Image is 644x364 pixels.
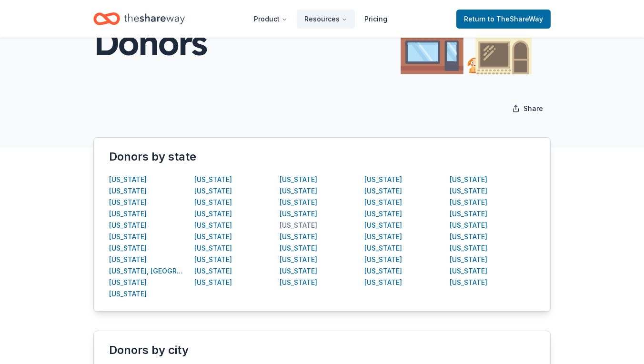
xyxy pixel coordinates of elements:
button: [US_STATE] [280,231,317,243]
span: Return [464,13,543,25]
a: Home [93,8,185,30]
button: [US_STATE] [450,277,487,288]
button: [US_STATE] [364,254,402,265]
button: [US_STATE] [450,243,487,254]
button: [US_STATE] [280,243,317,254]
button: [US_STATE] [450,231,487,243]
button: [US_STATE] [109,220,147,231]
button: [US_STATE] [194,220,232,231]
button: [US_STATE] [194,277,232,288]
button: [US_STATE] [109,254,147,265]
button: [US_STATE] [280,208,317,220]
button: [US_STATE] [450,185,487,197]
button: [US_STATE] [194,208,232,220]
button: [US_STATE] [194,231,232,243]
button: [US_STATE] [364,197,402,208]
nav: Main [246,8,395,30]
button: [US_STATE] [450,208,487,220]
button: [US_STATE] [194,243,232,254]
button: [US_STATE] [280,197,317,208]
button: [US_STATE] [280,265,317,277]
button: [US_STATE] [364,243,402,254]
button: [US_STATE] [450,220,487,231]
button: [US_STATE] [109,174,147,185]
button: [US_STATE] [194,197,232,208]
div: Donors by city [109,343,535,358]
div: [US_STATE] [194,185,232,197]
button: [US_STATE] [109,277,147,288]
span: Share [523,103,543,114]
button: Share [504,99,551,118]
div: [US_STATE] [364,174,402,185]
button: [US_STATE], [GEOGRAPHIC_DATA] [109,265,186,277]
button: [US_STATE] [194,174,232,185]
button: [US_STATE] [109,243,147,254]
div: [US_STATE] [109,197,147,208]
div: Donors by state [109,149,535,164]
div: [US_STATE] [280,277,317,288]
div: [US_STATE] [364,277,402,288]
button: [US_STATE] [450,174,487,185]
button: [US_STATE] [194,265,232,277]
button: [US_STATE] [109,208,147,220]
button: [US_STATE] [109,185,147,197]
button: [US_STATE] [280,174,317,185]
button: [US_STATE] [280,254,317,265]
a: Returnto TheShareWay [456,10,551,29]
button: [US_STATE] [280,220,317,231]
button: [US_STATE] [109,288,147,300]
button: [US_STATE] [364,220,402,231]
button: Product [246,10,295,29]
button: [US_STATE] [364,208,402,220]
button: [US_STATE] [450,265,487,277]
button: [US_STATE] [109,231,147,243]
button: [US_STATE] [450,254,487,265]
a: Pricing [357,10,395,29]
button: [US_STATE] [194,254,232,265]
button: [US_STATE] [364,265,402,277]
button: [US_STATE] [450,197,487,208]
span: to TheShareWay [488,15,543,23]
button: [US_STATE] [364,185,402,197]
button: [US_STATE] [364,231,402,243]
